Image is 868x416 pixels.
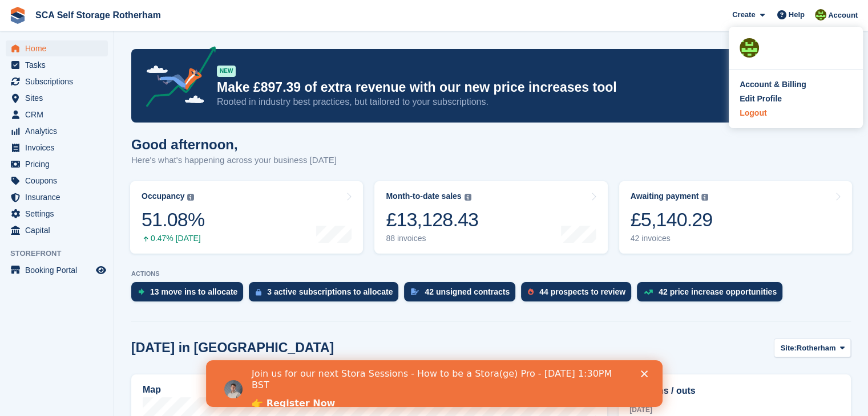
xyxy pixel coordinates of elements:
div: [DATE] [629,405,840,415]
span: Help [789,9,805,21]
a: menu [6,57,108,73]
div: NEW [217,66,236,77]
span: Subscriptions [25,74,94,89]
a: menu [6,140,108,156]
span: Site: [780,342,796,354]
div: 0.47% [DATE] [142,234,204,243]
a: 3 active subscriptions to allocate [249,282,404,307]
span: Invoices [25,140,94,156]
a: menu [6,206,108,222]
a: Account & Billing [740,79,852,91]
div: Logout [740,107,766,119]
img: contract_signature_icon-13c848040528278c33f63329250d36e43548de30e8caae1d1a13099fd9432cc5.svg [411,288,419,295]
a: 👉 Register Now [46,38,129,50]
span: Home [25,40,94,56]
div: Close [435,10,446,17]
span: Rotherham [797,342,836,354]
img: stora-icon-8386f47178a22dfd0bd8f6a31ec36ba5ce8667c1dd55bd0f319d3a0aa187defe.svg [9,7,26,24]
h2: [DATE] in [GEOGRAPHIC_DATA] [131,340,334,356]
span: Account [828,10,858,21]
span: Storefront [10,248,114,259]
span: Tasks [25,57,94,73]
span: Coupons [25,173,94,189]
a: menu [6,156,108,172]
span: Insurance [25,189,94,205]
span: Pricing [25,156,94,172]
img: prospect-51fa495bee0391a8d652442698ab0144808aea92771e9ea1ae160a38d050c398.svg [528,288,534,295]
a: Logout [740,107,852,119]
a: menu [6,222,108,238]
div: 42 price increase opportunities [659,287,777,296]
img: price-adjustments-announcement-icon-8257ccfd72463d97f412b2fc003d46551f7dbcb40ab6d574587a9cd5c0d94... [136,46,216,111]
div: £5,140.29 [631,208,713,231]
a: 42 price increase opportunities [637,282,788,307]
div: 51.08% [142,208,204,231]
span: Create [732,9,755,21]
span: Sites [25,90,94,106]
a: 44 prospects to review [521,282,637,307]
img: icon-info-grey-7440780725fd019a000dd9b08b2336e03edf1995a4989e88bcd33f0948082b44.svg [187,194,194,201]
img: icon-info-grey-7440780725fd019a000dd9b08b2336e03edf1995a4989e88bcd33f0948082b44.svg [701,194,708,201]
h2: Move ins / outs [629,384,840,398]
a: menu [6,189,108,205]
span: Settings [25,206,94,222]
img: icon-info-grey-7440780725fd019a000dd9b08b2336e03edf1995a4989e88bcd33f0948082b44.svg [465,194,471,201]
div: 3 active subscriptions to allocate [267,287,393,296]
a: Month-to-date sales £13,128.43 88 invoices [374,181,607,254]
span: CRM [25,107,94,123]
div: Month-to-date sales [386,191,461,201]
span: Capital [25,222,94,238]
img: price_increase_opportunities-93ffe204e8149a01c8c9dc8f82e8f89637d9d84a8eef4429ea346261dce0b2c0.svg [644,289,653,295]
a: Occupancy 51.08% 0.47% [DATE] [130,181,363,254]
div: 42 invoices [631,234,713,243]
a: Preview store [94,263,108,277]
a: menu [6,74,108,89]
div: Edit Profile [740,93,782,105]
a: menu [6,90,108,106]
span: Booking Portal [25,262,94,278]
a: menu [6,173,108,189]
p: Make £897.39 of extra revenue with our new price increases tool [217,79,751,96]
div: Awaiting payment [631,191,699,201]
a: 42 unsigned contracts [404,282,521,307]
h2: Map [143,385,161,395]
button: Site: Rotherham [774,338,851,357]
div: Account & Billing [740,79,806,91]
a: menu [6,40,108,56]
a: menu [6,123,108,139]
h1: Good afternoon, [131,137,337,152]
div: Occupancy [142,191,184,201]
iframe: Intercom live chat banner [206,360,663,407]
a: menu [6,262,108,278]
a: Edit Profile [740,93,852,105]
span: Analytics [25,123,94,139]
a: SCA Self Storage Rotherham [31,6,165,25]
a: 13 move ins to allocate [131,282,249,307]
img: move_ins_to_allocate_icon-fdf77a2bb77ea45bf5b3d319d69a93e2d87916cf1d5bf7949dd705db3b84f3ca.svg [138,288,144,295]
div: 42 unsigned contracts [425,287,510,296]
div: 13 move ins to allocate [150,287,237,296]
img: active_subscription_to_allocate_icon-d502201f5373d7db506a760aba3b589e785aa758c864c3986d89f69b8ff3... [256,288,261,296]
p: Here's what's happening across your business [DATE] [131,154,337,167]
a: menu [6,107,108,123]
p: Rooted in industry best practices, but tailored to your subscriptions. [217,96,751,108]
a: Awaiting payment £5,140.29 42 invoices [619,181,852,254]
p: ACTIONS [131,270,851,278]
div: 44 prospects to review [539,287,625,296]
div: 88 invoices [386,234,478,243]
div: £13,128.43 [386,208,478,231]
